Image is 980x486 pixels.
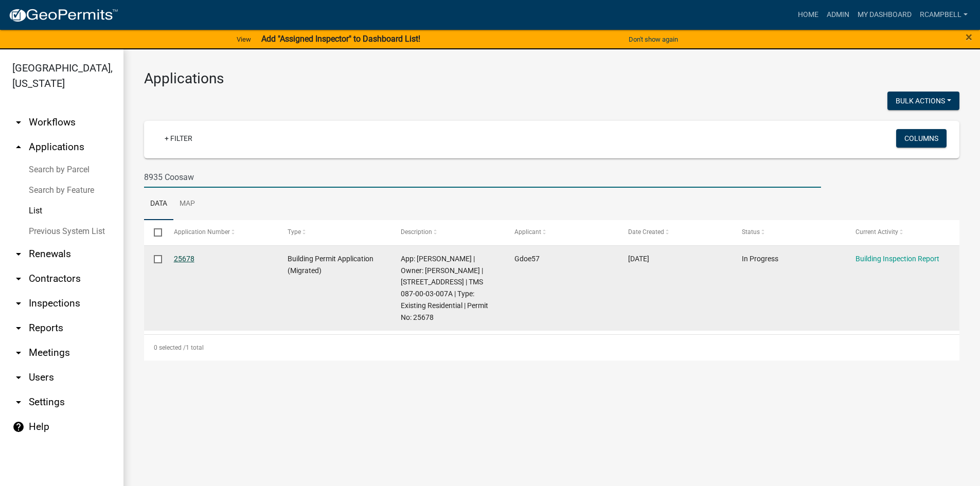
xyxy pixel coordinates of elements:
datatable-header-cell: Type [277,220,391,245]
i: arrow_drop_down [12,371,25,384]
i: arrow_drop_down [12,248,25,260]
a: + Filter [156,129,201,148]
a: Map [173,188,201,221]
span: Application Number [174,228,230,236]
datatable-header-cell: Applicant [505,220,618,245]
i: arrow_drop_down [12,347,25,359]
datatable-header-cell: Description [391,220,505,245]
button: Columns [896,129,947,148]
a: rcampbell [916,5,972,25]
datatable-header-cell: Application Number [164,220,277,245]
div: 1 total [144,335,959,361]
span: Type [288,228,301,236]
span: In Progress [742,255,778,263]
i: arrow_drop_down [12,322,25,334]
h3: Applications [144,70,959,87]
a: Admin [823,5,853,25]
span: App: Gerald Doe | Owner: JOHNSON SADIE | 8935 COOSAW SCENIC DR | TMS 087-00-03-007A | Type: Exist... [401,255,488,321]
span: Applicant [514,228,541,236]
datatable-header-cell: Date Created [618,220,732,245]
span: Date Created [628,228,664,236]
i: arrow_drop_down [12,116,25,129]
span: 04/20/2021 [628,255,649,263]
span: Description [401,228,432,236]
datatable-header-cell: Status [732,220,846,245]
a: Building Inspection Report [856,255,939,263]
i: arrow_drop_up [12,141,25,153]
a: View [233,31,255,48]
strong: Add "Assigned Inspector" to Dashboard List! [261,34,420,44]
span: Gdoe57 [514,255,540,263]
input: Search for applications [144,167,821,188]
a: Home [794,5,823,25]
a: Data [144,188,173,221]
i: arrow_drop_down [12,297,25,310]
span: Building Permit Application (Migrated) [288,255,373,275]
span: Current Activity [856,228,898,236]
button: Bulk Actions [887,92,959,110]
button: Close [966,31,972,43]
span: 0 selected / [154,344,186,351]
i: arrow_drop_down [12,273,25,285]
a: My Dashboard [853,5,916,25]
i: arrow_drop_down [12,396,25,408]
span: × [966,30,972,44]
button: Don't show again [625,31,682,48]
datatable-header-cell: Current Activity [846,220,959,245]
span: Status [742,228,760,236]
a: 25678 [174,255,194,263]
datatable-header-cell: Select [144,220,164,245]
i: help [12,421,25,433]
